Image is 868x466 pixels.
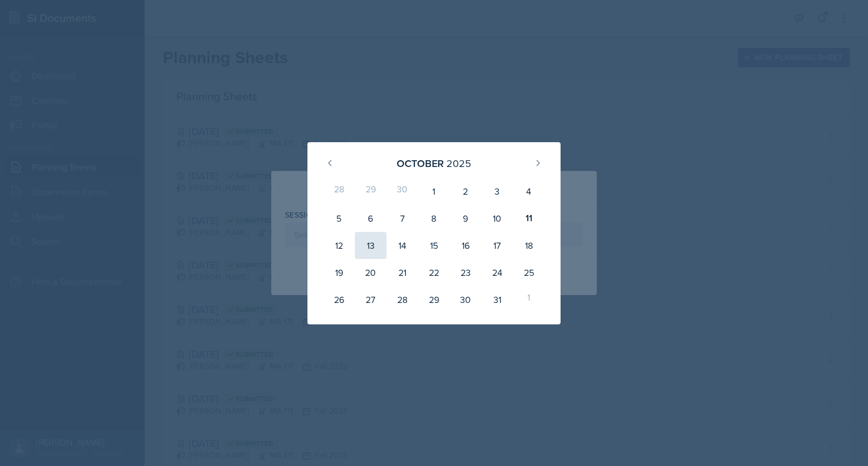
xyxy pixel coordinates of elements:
div: 30 [450,286,481,313]
div: 24 [481,259,513,286]
div: 27 [355,286,387,313]
div: 5 [323,205,355,232]
div: 1 [418,178,450,205]
div: 4 [513,178,545,205]
div: 8 [418,205,450,232]
div: 13 [355,232,387,259]
div: 31 [481,286,513,313]
div: 14 [387,232,418,259]
div: 7 [387,205,418,232]
div: 18 [513,232,545,259]
div: 10 [481,205,513,232]
div: 30 [387,178,418,205]
div: 21 [387,259,418,286]
div: 28 [323,178,355,205]
div: 16 [450,232,481,259]
div: 25 [513,259,545,286]
div: 11 [513,205,545,232]
div: 28 [387,286,418,313]
div: 6 [355,205,387,232]
div: 19 [323,259,355,286]
div: 2025 [446,156,471,171]
div: 3 [481,178,513,205]
div: 29 [355,178,387,205]
div: 22 [418,259,450,286]
div: 23 [450,259,481,286]
div: 17 [481,232,513,259]
div: 9 [450,205,481,232]
div: October [397,156,444,171]
div: 12 [323,232,355,259]
div: 15 [418,232,450,259]
div: 1 [513,286,545,313]
div: 29 [418,286,450,313]
div: 20 [355,259,387,286]
div: 26 [323,286,355,313]
div: 2 [450,178,481,205]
